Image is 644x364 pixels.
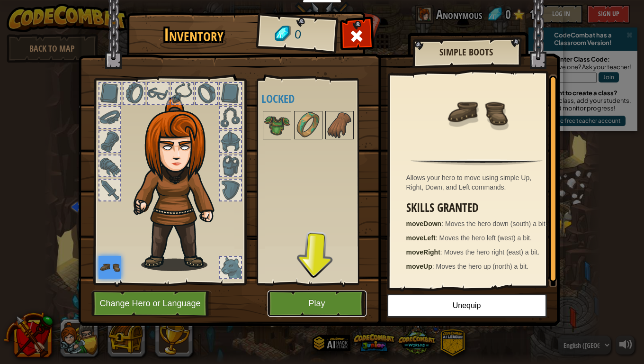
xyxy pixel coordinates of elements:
[261,92,380,105] h4: Locked
[406,201,552,214] h3: Skills Granted
[134,25,254,45] h1: Inventory
[98,256,121,279] img: portrait.png
[422,47,511,57] h2: Simple Boots
[444,248,540,256] span: Moves the hero right (east) a bit.
[432,263,436,270] span: :
[129,97,231,271] img: hair_f2.png
[387,294,547,318] button: Unequip
[406,234,436,242] strong: moveLeft
[406,173,552,192] div: Allows your hero to move using simple Up, Right, Down, and Left commands.
[441,220,445,227] span: :
[264,112,290,138] img: portrait.png
[295,112,322,138] img: portrait.png
[406,248,440,256] strong: moveRight
[268,291,367,317] button: Play
[445,220,547,227] span: Moves the hero down (south) a bit.
[436,234,439,242] span: :
[406,263,432,270] strong: moveUp
[294,26,302,44] span: 0
[326,112,353,138] img: portrait.png
[439,234,532,242] span: Moves the hero left (west) a bit.
[446,82,508,143] img: portrait.png
[440,248,444,256] span: :
[91,291,212,317] button: Change Hero or Language
[411,159,542,165] img: hr.png
[406,220,442,227] strong: moveDown
[436,263,528,270] span: Moves the hero up (north) a bit.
